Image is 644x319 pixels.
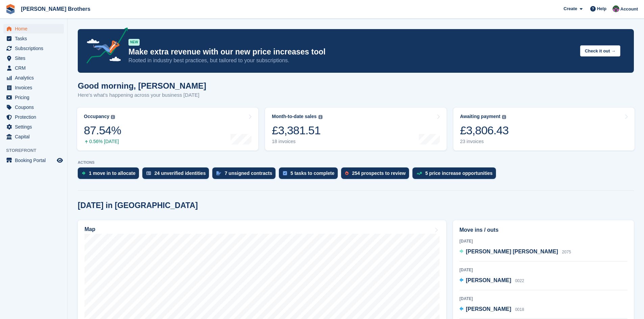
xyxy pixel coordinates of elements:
[128,57,575,64] p: Rooted in industry best practices, but tailored to your subscriptions.
[459,238,627,244] div: [DATE]
[15,156,55,165] span: Booking Portal
[352,170,406,176] div: 254 prospects to review
[459,267,627,273] div: [DATE]
[3,83,64,92] a: menu
[466,277,511,283] span: [PERSON_NAME]
[3,63,64,73] a: menu
[459,305,524,314] a: [PERSON_NAME] 0018
[77,108,258,151] a: Occupancy 87.54% 0.56% [DATE]
[597,5,606,12] span: Help
[15,63,55,73] span: CRM
[5,4,16,14] img: stora-icon-8386f47178a22dfd0bd8f6a31ec36ba5ce8667c1dd55bd0f319d3a0aa187defe.svg
[216,171,221,175] img: contract_signature_icon-13c848040528278c33f63329250d36e43548de30e8caae1d1a13099fd9432cc5.svg
[265,108,446,151] a: Month-to-date sales £3,381.51 18 invoices
[466,249,558,254] span: [PERSON_NAME] [PERSON_NAME]
[460,139,509,144] div: 23 invoices
[3,24,64,33] a: menu
[620,6,638,13] span: Account
[212,167,279,182] a: 7 unsigned contracts
[515,278,524,283] span: 0022
[154,170,206,176] div: 24 unverified identities
[15,44,55,53] span: Subscriptions
[515,307,524,312] span: 0018
[15,73,55,83] span: Analytics
[89,170,136,176] div: 1 move in to allocate
[84,139,121,144] div: 0.56% [DATE]
[466,306,511,312] span: [PERSON_NAME]
[84,123,121,137] div: 87.54%
[3,102,64,112] a: menu
[15,93,55,102] span: Pricing
[580,45,620,56] button: Check it out →
[128,39,140,46] div: NEW
[412,167,499,182] a: 5 price increase opportunities
[78,160,634,165] p: ACTIONS
[15,112,55,122] span: Protection
[15,34,55,43] span: Tasks
[78,201,198,210] h2: [DATE] in [GEOGRAPHIC_DATA]
[345,171,349,175] img: prospect-51fa495bee0391a8d652442698ab0144808aea92771e9ea1ae160a38d050c398.svg
[272,114,316,119] div: Month-to-date sales
[453,108,635,151] a: Awaiting payment £3,806.43 23 invoices
[82,171,86,175] img: move_ins_to_allocate_icon-fdf77a2bb77ea45bf5b3d319d69a93e2d87916cf1d5bf7949dd705db3b84f3ca.svg
[460,123,509,137] div: £3,806.43
[3,112,64,122] a: menu
[15,83,55,92] span: Invoices
[318,115,323,119] img: icon-info-grey-7440780725fd019a000dd9b08b2336e03edf1995a4989e88bcd33f0948082b44.svg
[459,276,524,285] a: [PERSON_NAME] 0022
[78,167,142,182] a: 1 move in to allocate
[128,47,575,57] p: Make extra revenue with our new price increases tool
[502,115,506,119] img: icon-info-grey-7440780725fd019a000dd9b08b2336e03edf1995a4989e88bcd33f0948082b44.svg
[224,170,272,176] div: 7 unsigned contracts
[3,44,64,53] a: menu
[15,53,55,63] span: Sites
[283,171,287,175] img: task-75834270c22a3079a89374b754ae025e5fb1db73e45f91037f5363f120a921f8.svg
[460,114,501,119] div: Awaiting payment
[3,122,64,132] a: menu
[3,93,64,102] a: menu
[6,147,67,154] span: Storefront
[56,156,64,164] a: Preview store
[459,226,627,234] h2: Move ins / outs
[15,102,55,112] span: Coupons
[613,5,619,12] img: Nick Wright
[15,122,55,132] span: Settings
[18,3,93,15] a: [PERSON_NAME] Brothers
[111,115,115,119] img: icon-info-grey-7440780725fd019a000dd9b08b2336e03edf1995a4989e88bcd33f0948082b44.svg
[85,226,95,232] h2: Map
[416,172,422,175] img: price_increase_opportunities-93ffe204e8149a01c8c9dc8f82e8f89637d9d84a8eef4429ea346261dce0b2c0.svg
[3,132,64,141] a: menu
[146,171,151,175] img: verify_identity-adf6edd0f0f0b5bbfe63781bf79b02c33cf7c696d77639b501bdc392416b5a36.svg
[3,73,64,83] a: menu
[78,81,206,90] h1: Good morning, [PERSON_NAME]
[78,91,206,99] p: Here's what's happening across your business [DATE]
[84,114,109,119] div: Occupancy
[290,170,334,176] div: 5 tasks to complete
[459,296,627,302] div: [DATE]
[564,5,577,12] span: Create
[272,139,322,144] div: 18 invoices
[272,123,322,137] div: £3,381.51
[341,167,412,182] a: 254 prospects to review
[3,156,64,165] a: menu
[459,248,571,256] a: [PERSON_NAME] [PERSON_NAME] 2075
[15,132,55,141] span: Capital
[562,250,571,254] span: 2075
[81,27,128,66] img: price-adjustments-announcement-icon-8257ccfd72463d97f412b2fc003d46551f7dbcb40ab6d574587a9cd5c0d94...
[3,53,64,63] a: menu
[279,167,341,182] a: 5 tasks to complete
[425,170,493,176] div: 5 price increase opportunities
[142,167,213,182] a: 24 unverified identities
[15,24,55,33] span: Home
[3,34,64,43] a: menu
